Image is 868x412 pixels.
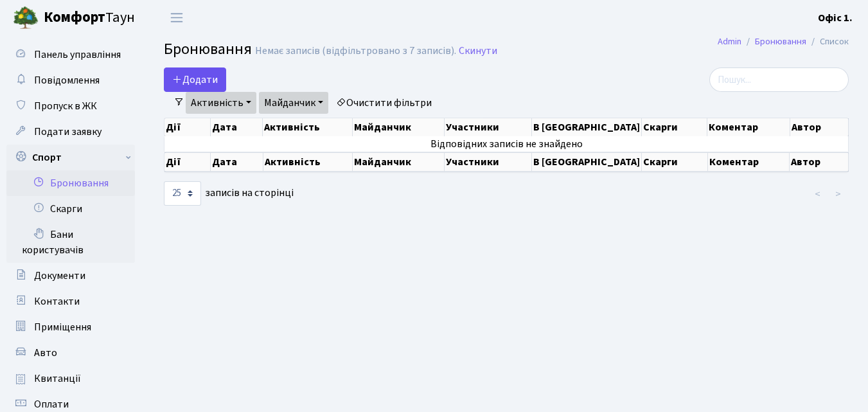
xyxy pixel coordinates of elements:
span: Повідомлення [34,73,100,87]
th: Коментар [708,152,790,172]
a: Бронювання [755,35,806,48]
input: Пошук... [709,67,849,92]
th: Дії [164,118,211,136]
span: Документи [34,269,85,283]
th: В [GEOGRAPHIC_DATA] [532,152,642,172]
b: Офіс 1. [818,11,853,25]
span: Приміщення [34,320,91,334]
span: Авто [34,346,57,360]
a: Документи [6,263,135,289]
a: Панель управління [6,42,135,67]
nav: breadcrumb [698,28,868,55]
select: записів на сторінці [164,181,201,206]
th: Майданчик [353,152,445,172]
b: Комфорт [44,7,105,28]
th: Скарги [642,152,708,172]
a: Приміщення [6,314,135,340]
img: logo.png [13,5,39,31]
a: Бани користувачів [6,222,135,263]
a: Офіс 1. [818,10,853,26]
span: Подати заявку [34,125,102,139]
button: Переключити навігацію [161,7,193,28]
th: Активність [263,152,353,172]
span: Бронювання [164,38,252,60]
a: Майданчик [259,92,328,114]
a: Активність [186,92,256,114]
label: записів на сторінці [164,181,294,206]
th: Дії [164,152,211,172]
a: Пропуск в ЖК [6,93,135,119]
span: Пропуск в ЖК [34,99,97,113]
th: Автор [790,118,849,136]
a: Спорт [6,145,135,170]
td: Відповідних записів не знайдено [164,136,849,152]
span: Панель управління [34,48,121,62]
a: Скинути [459,45,497,57]
th: Дата [211,118,263,136]
th: Участники [445,152,531,172]
th: Активність [263,118,352,136]
th: Автор [790,152,849,172]
a: Квитанції [6,366,135,391]
span: Оплати [34,397,69,411]
a: Повідомлення [6,67,135,93]
div: Немає записів (відфільтровано з 7 записів). [255,45,456,57]
span: Контакти [34,294,80,309]
th: В [GEOGRAPHIC_DATA] [532,118,642,136]
a: Скарги [6,196,135,222]
th: Участники [445,118,532,136]
a: Admin [718,35,741,48]
a: Бронювання [6,170,135,196]
a: Авто [6,340,135,366]
th: Дата [211,152,263,172]
th: Майданчик [353,118,445,136]
span: Квитанції [34,372,81,386]
a: Контакти [6,289,135,314]
span: Таун [44,7,135,29]
a: Очистити фільтри [331,92,437,114]
button: Додати [164,67,226,92]
th: Скарги [642,118,708,136]
li: Список [806,35,849,49]
a: Подати заявку [6,119,135,145]
th: Коментар [707,118,790,136]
